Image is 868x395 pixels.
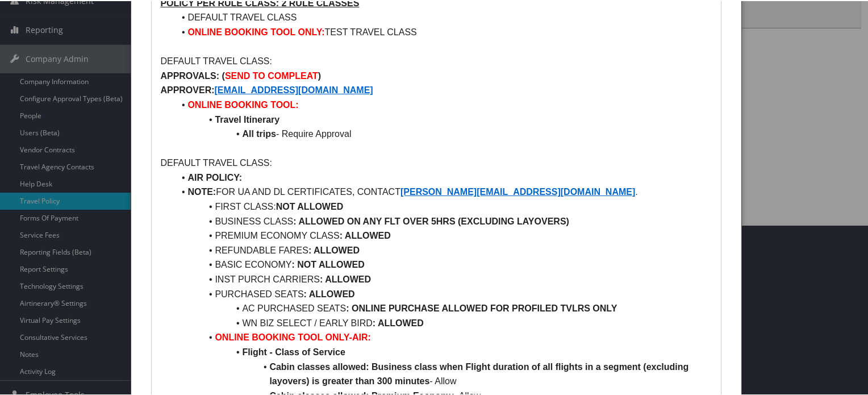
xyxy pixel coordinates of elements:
li: PREMIUM ECONOMY CLASS [174,227,712,242]
li: WN BIZ SELECT / EARLY BIRD [174,315,712,330]
strong: : ALLOWED ON ANY FLT OVER 5HRS (EXCLUDING LAYOVERS) [293,215,569,225]
strong: : ALLOWED [340,230,391,239]
strong: Travel Itinerary [215,114,279,123]
p: DEFAULT TRAVEL CLASS: [160,53,712,68]
strong: AIR POLICY: [187,172,242,181]
strong: SEND TO COMPLEAT [225,70,318,80]
strong: APPROVER: [160,84,214,94]
a: [PERSON_NAME][EMAIL_ADDRESS][DOMAIN_NAME] [400,186,635,196]
strong: Flight - Class of Service [242,346,345,356]
strong: All trips [242,128,276,138]
li: - Allow [174,359,712,388]
li: FIRST CLASS: [174,198,712,213]
li: - Require Approval [174,126,712,140]
strong: ) [318,70,321,80]
li: DEFAULT TRAVEL CLASS [174,9,712,24]
li: PURCHASED SEATS [174,286,712,301]
strong: NOT ALLOWED [276,201,344,210]
li: INST PURCH CARRIERS [174,271,712,286]
strong: ONLINE BOOKING TOOL ONLY-AIR: [215,331,370,341]
strong: : NOT ALLOWED [292,259,365,268]
li: BASIC ECONOMY [174,256,712,271]
li: REFUNDABLE FARES [174,242,712,257]
li: FOR UA AND DL CERTIFICATES, CONTACT . [174,184,712,198]
strong: : ALLOWED [320,273,371,283]
strong: ONLINE BOOKING TOOL: [187,99,298,109]
strong: : ALLOWED [304,288,355,298]
li: TEST TRAVEL CLASS [174,24,712,39]
strong: : ALLOWED [373,317,424,327]
strong: ( [222,70,225,80]
strong: : ONLINE PURCHASE ALLOWED FOR PROFILED TVLRS ONLY [346,302,617,312]
strong: Cabin classes allowed: Business class when Flight duration of all flights in a segment (excluding... [269,361,691,385]
strong: : ALLOWED [308,244,360,254]
p: DEFAULT TRAVEL CLASS: [160,155,712,169]
strong: ONLINE BOOKING TOOL ONLY: [187,26,324,36]
li: BUSINESS CLASS [174,213,712,228]
strong: APPROVALS: [160,70,219,80]
strong: NOTE: [187,186,216,196]
li: AC PURCHASED SEATS [174,300,712,315]
a: [EMAIL_ADDRESS][DOMAIN_NAME] [215,84,373,94]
